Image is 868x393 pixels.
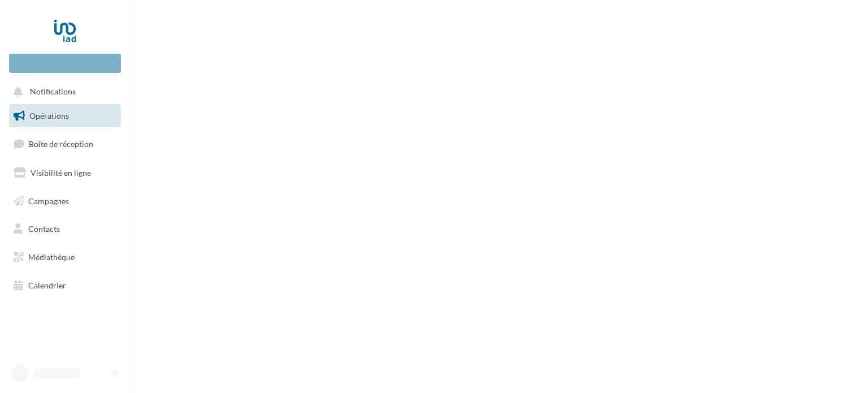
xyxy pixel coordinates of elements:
div: Nouvelle campagne [9,54,121,73]
span: Calendrier [28,280,66,290]
a: Campagnes [7,189,123,213]
span: Notifications [30,87,76,97]
span: Visibilité en ligne [31,168,91,178]
span: Contacts [28,224,60,234]
a: Médiathèque [7,245,123,269]
a: Calendrier [7,274,123,297]
a: Opérations [7,104,123,128]
a: Visibilité en ligne [7,161,123,185]
span: Campagnes [28,196,69,205]
a: Contacts [7,217,123,241]
span: Boîte de réception [29,139,93,149]
a: Boîte de réception [7,132,123,156]
span: Opérations [29,111,69,120]
span: Médiathèque [28,252,75,262]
